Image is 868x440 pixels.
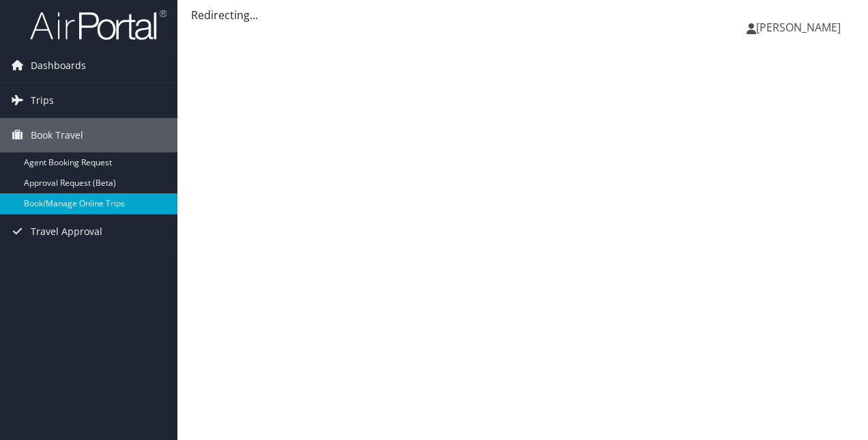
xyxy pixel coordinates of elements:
span: Book Travel [31,118,83,152]
span: Travel Approval [31,215,102,249]
div: Redirecting... [191,7,854,23]
a: [PERSON_NAME] [747,7,854,48]
span: Dashboards [31,49,86,83]
span: [PERSON_NAME] [756,20,841,35]
img: airportal-logo.png [30,9,167,41]
span: Trips [31,83,54,118]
